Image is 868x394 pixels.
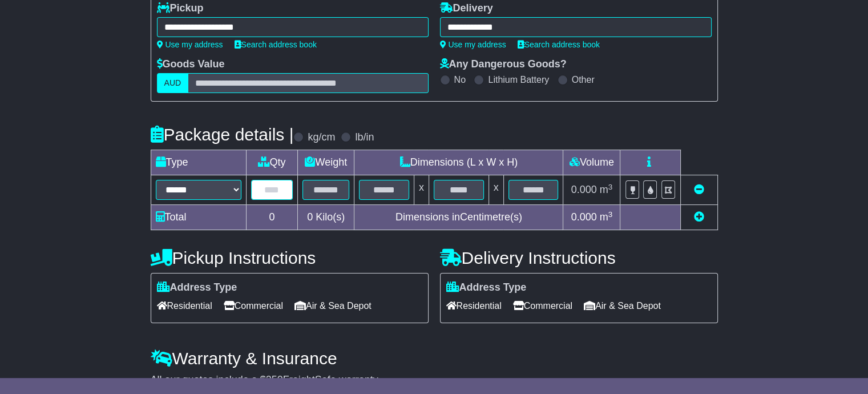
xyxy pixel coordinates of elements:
[235,40,317,49] a: Search address book
[518,40,600,49] a: Search address book
[157,297,212,315] span: Residential
[298,205,354,230] td: Kilo(s)
[488,74,549,85] label: Lithium Battery
[307,211,313,223] span: 0
[151,248,429,267] h4: Pickup Instructions
[157,2,204,15] label: Pickup
[694,211,704,223] a: Add new item
[354,150,563,175] td: Dimensions (L x W x H)
[246,205,298,230] td: 0
[608,183,613,191] sup: 3
[600,211,613,223] span: m
[440,248,718,267] h4: Delivery Instructions
[151,125,294,144] h4: Package details |
[440,40,506,49] a: Use my address
[454,74,466,85] label: No
[600,184,613,195] span: m
[440,2,493,15] label: Delivery
[354,205,563,230] td: Dimensions in Centimetre(s)
[571,184,597,195] span: 0.000
[246,150,298,175] td: Qty
[298,150,354,175] td: Weight
[224,297,283,315] span: Commercial
[571,211,597,223] span: 0.000
[151,374,718,387] div: All our quotes include a $ FreightSafe warranty.
[488,175,503,205] td: x
[151,349,718,368] h4: Warranty & Insurance
[294,297,372,315] span: Air & Sea Depot
[513,297,572,315] span: Commercial
[157,58,225,71] label: Goods Value
[563,150,620,175] td: Volume
[355,131,374,144] label: lb/in
[308,131,335,144] label: kg/cm
[608,210,613,219] sup: 3
[151,150,246,175] td: Type
[446,297,502,315] span: Residential
[151,205,246,230] td: Total
[157,73,189,93] label: AUD
[440,58,567,71] label: Any Dangerous Goods?
[157,282,237,294] label: Address Type
[446,282,527,294] label: Address Type
[694,184,704,195] a: Remove this item
[414,175,429,205] td: x
[157,40,223,49] a: Use my address
[572,74,595,85] label: Other
[266,374,283,385] span: 250
[584,297,661,315] span: Air & Sea Depot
